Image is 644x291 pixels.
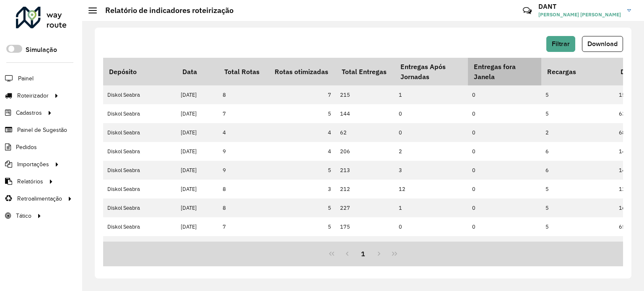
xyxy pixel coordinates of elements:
td: 0 [468,180,541,198]
td: [DATE] [177,161,218,180]
td: 3 [541,236,615,255]
span: Painel de Sugestão [17,126,67,134]
td: 0 [395,104,468,123]
td: 5 [541,217,615,236]
span: Download [587,40,618,47]
td: 0 [468,142,541,161]
th: Rotas otimizadas [269,58,336,85]
span: Pedidos [16,143,37,152]
td: 5 [269,198,336,217]
td: 5 [541,180,615,198]
th: Data [177,58,218,85]
td: 0 [395,217,468,236]
td: 5 [541,198,615,217]
td: Diskol Seabra [103,180,177,198]
td: 8 [218,85,269,104]
td: 9 [218,142,269,161]
td: 0 [468,104,541,123]
span: Painel [18,74,34,83]
h3: DANT [538,3,621,10]
th: Total Entregas [336,58,395,85]
td: 3 [395,161,468,180]
td: 0 [468,236,541,255]
h2: Relatório de indicadores roteirização [97,6,234,15]
td: 3 [218,236,269,255]
td: Diskol Seabra [103,161,177,180]
td: 227 [336,198,395,217]
td: 5 [541,85,615,104]
td: 1 [395,198,468,217]
td: 5 [269,104,336,123]
td: 0 [468,161,541,180]
td: 6 [541,161,615,180]
td: [DATE] [177,236,218,255]
td: 9 [218,161,269,180]
td: [DATE] [177,217,218,236]
td: Diskol Seabra [103,217,177,236]
td: Diskol Seabra [103,236,177,255]
th: Entregas fora Janela [468,58,541,85]
td: 0 [395,236,468,255]
td: 7 [269,85,336,104]
td: Diskol Seabra [103,198,177,217]
td: 0 [468,85,541,104]
th: Depósito [103,58,177,85]
a: Contato Rápido [518,2,536,20]
td: 4 [218,123,269,142]
td: Diskol Seabra [103,85,177,104]
td: [DATE] [177,142,218,161]
td: 6 [541,142,615,161]
td: 0 [468,217,541,236]
td: [DATE] [177,85,218,104]
button: Filtrar [546,36,575,52]
td: Diskol Seabra [103,104,177,123]
td: 2 [395,142,468,161]
td: [DATE] [177,123,218,142]
td: 5 [269,161,336,180]
td: [DATE] [177,180,218,198]
td: 4 [269,123,336,142]
td: 4 [269,142,336,161]
button: 1 [355,246,371,262]
td: 12 [395,180,468,198]
span: Filtrar [552,40,570,47]
span: Importações [17,160,49,169]
td: 5 [541,104,615,123]
td: 0 [395,123,468,142]
td: Diskol Seabra [103,123,177,142]
span: Roteirizador [17,91,49,100]
span: [PERSON_NAME] [PERSON_NAME] [538,11,621,18]
span: Tático [16,211,31,220]
span: Cadastros [16,108,42,117]
td: Diskol Seabra [103,142,177,161]
th: Recargas [541,58,615,85]
td: 0 [468,198,541,217]
td: 2 [541,123,615,142]
td: 8 [218,180,269,198]
span: Relatórios [17,177,43,186]
td: 206 [336,142,395,161]
td: 215 [336,85,395,104]
label: Simulação [26,45,57,55]
td: [DATE] [177,104,218,123]
th: Entregas Após Jornadas [395,58,468,85]
td: 3 [269,180,336,198]
td: 47 [336,236,395,255]
span: Retroalimentação [17,194,62,203]
td: 8 [218,198,269,217]
button: Download [582,36,623,52]
td: 62 [336,123,395,142]
td: 7 [218,104,269,123]
td: [DATE] [177,198,218,217]
td: 3 [269,236,336,255]
td: 212 [336,180,395,198]
td: 175 [336,217,395,236]
td: 213 [336,161,395,180]
td: 1 [395,85,468,104]
td: 0 [468,123,541,142]
td: 5 [269,217,336,236]
td: 144 [336,104,395,123]
td: 7 [218,217,269,236]
th: Total Rotas [218,58,269,85]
